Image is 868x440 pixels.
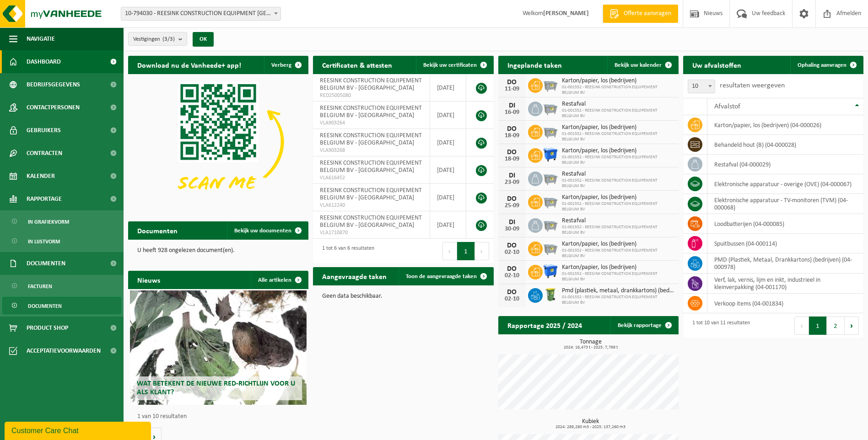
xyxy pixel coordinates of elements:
button: Next [845,317,859,335]
div: DO [503,195,521,203]
a: Bekijk uw documenten [227,221,307,240]
p: 1 van 10 resultaten [137,413,304,420]
span: Contracten [27,142,62,165]
div: 23-09 [503,179,521,186]
span: 2024: 289,280 m3 - 2025: 137,260 m3 [503,425,679,429]
span: REESINK CONSTRUCTION EQUIPEMENT BELGIUM BV - [GEOGRAPHIC_DATA] [320,77,422,91]
h2: Download nu de Vanheede+ app! [128,56,250,74]
span: Acceptatievoorwaarden [27,339,101,362]
a: Toon de aangevraagde taken [399,267,493,285]
p: U heeft 928 ongelezen document(en). [137,247,299,254]
span: Restafval [562,101,674,108]
div: DO [503,265,521,273]
td: restafval (04-000029) [707,155,863,174]
img: WB-2500-GAL-GY-01 [543,193,558,209]
span: In lijstvorm [28,233,60,250]
span: Restafval [562,217,674,225]
h2: Uw afvalstoffen [683,56,750,74]
h3: Kubiek [503,419,679,429]
td: [DATE] [430,156,466,184]
td: verkoop items (04-001834) [707,294,863,313]
span: Karton/papier, los (bedrijven) [562,124,674,131]
span: Kalender [27,165,55,188]
label: resultaten weergeven [720,82,785,89]
div: DI [503,102,521,109]
span: Offerte aanvragen [621,9,674,18]
span: Restafval [562,171,674,178]
span: VLA616452 [320,174,423,182]
iframe: chat widget [5,420,153,440]
span: 10 [688,80,715,93]
span: Toon de aangevraagde taken [406,274,477,279]
span: 01-001552 - REESINK CONSTRUCTION EQUIPEMENT BELGIUM BV [562,178,674,189]
span: 01-001552 - REESINK CONSTRUCTION EQUIPEMENT BELGIUM BV [562,295,674,306]
span: Bekijk uw documenten [234,228,291,234]
span: 01-001552 - REESINK CONSTRUCTION EQUIPEMENT BELGIUM BV [562,271,674,282]
div: 1 tot 6 van 6 resultaten [318,241,374,261]
span: Afvalstof [714,103,740,110]
img: WB-0240-HPE-GN-50 [543,287,558,302]
span: Karton/papier, los (bedrijven) [562,264,674,271]
div: 25-09 [503,203,521,209]
h2: Ingeplande taken [498,56,571,74]
div: 02-10 [503,273,521,279]
a: Bekijk uw kalender [607,56,678,74]
a: Bekijk rapportage [610,316,678,334]
span: Ophaling aanvragen [798,62,846,68]
span: 01-001552 - REESINK CONSTRUCTION EQUIPEMENT BELGIUM BV [562,155,674,166]
a: Bekijk uw certificaten [416,56,493,74]
span: Navigatie [27,27,55,50]
td: spuitbussen (04-000114) [707,234,863,253]
h2: Aangevraagde taken [313,267,396,285]
div: 16-09 [503,109,521,116]
count: (3/3) [162,36,175,42]
span: Documenten [28,297,62,315]
img: WB-1100-HPE-BE-01 [543,263,558,279]
button: OK [193,32,214,47]
td: [DATE] [430,184,466,211]
span: Bedrijfsgegevens [27,73,80,96]
span: Dashboard [27,50,61,73]
span: Wat betekent de nieuwe RED-richtlijn voor u als klant? [137,380,295,396]
td: behandeld hout (B) (04-000028) [707,135,863,155]
span: 2024: 16,473 t - 2025: 7,769 t [503,345,679,350]
img: WB-1100-HPE-BE-01 [543,147,558,162]
td: karton/papier, los (bedrijven) (04-000026) [707,115,863,135]
span: Gebruikers [27,119,61,142]
span: Vestigingen [133,32,175,46]
p: Geen data beschikbaar. [322,293,484,300]
span: Product Shop [27,317,68,339]
span: 01-001552 - REESINK CONSTRUCTION EQUIPEMENT BELGIUM BV [562,85,674,96]
button: Previous [442,242,457,260]
h2: Nieuws [128,271,169,289]
div: DO [503,149,521,156]
strong: [PERSON_NAME] [543,10,589,17]
div: DI [503,172,521,179]
a: Offerte aanvragen [603,5,678,23]
span: REESINK CONSTRUCTION EQUIPEMENT BELGIUM BV - [GEOGRAPHIC_DATA] [320,187,422,201]
a: Ophaling aanvragen [790,56,863,74]
span: Documenten [27,252,65,275]
div: 11-09 [503,86,521,92]
span: Karton/papier, los (bedrijven) [562,241,674,248]
span: REESINK CONSTRUCTION EQUIPEMENT BELGIUM BV - [GEOGRAPHIC_DATA] [320,105,422,119]
div: 02-10 [503,296,521,302]
div: 02-10 [503,249,521,256]
a: In lijstvorm [2,232,121,250]
div: DO [503,125,521,133]
td: elektronische apparatuur - overige (OVE) (04-000067) [707,174,863,194]
img: WB-2500-GAL-GY-01 [543,123,558,139]
span: Rapportage [27,188,62,210]
div: 18-09 [503,156,521,162]
button: Previous [794,317,809,335]
div: 1 tot 10 van 11 resultaten [688,316,750,336]
h2: Rapportage 2025 / 2024 [498,316,591,334]
a: Wat betekent de nieuwe RED-richtlijn voor u als klant? [130,290,307,405]
img: WB-2500-GAL-GY-01 [543,77,558,92]
img: WB-2500-GAL-GY-01 [543,240,558,256]
span: Facturen [28,278,52,295]
a: Alle artikelen [251,271,307,289]
div: DO [503,289,521,296]
td: PMD (Plastiek, Metaal, Drankkartons) (bedrijven) (04-000978) [707,253,863,274]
